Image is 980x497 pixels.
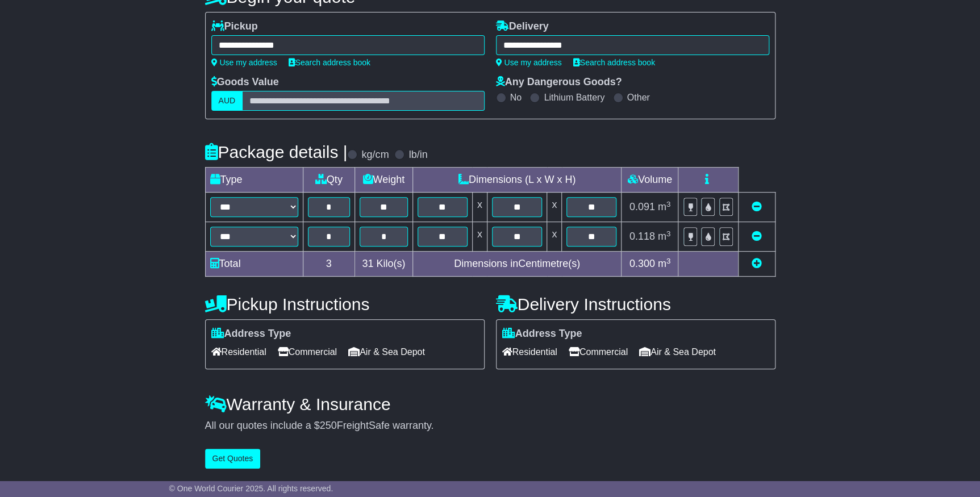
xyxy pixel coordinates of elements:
td: Weight [355,168,412,193]
label: lb/in [408,149,427,161]
span: 0.300 [629,258,655,269]
td: Type [205,168,303,193]
label: No [510,92,522,103]
span: m [658,201,671,212]
span: Residential [211,343,266,361]
span: Commercial [569,343,628,361]
span: m [658,258,671,269]
td: Qty [303,168,355,193]
td: Dimensions in Centimetre(s) [412,252,622,277]
span: 0.091 [629,201,655,212]
label: Address Type [502,328,582,340]
td: Kilo(s) [355,252,412,277]
label: kg/cm [361,149,389,161]
span: m [658,231,671,242]
a: Use my address [211,58,277,67]
label: Any Dangerous Goods? [496,76,622,89]
span: Air & Sea Depot [348,343,425,361]
h4: Pickup Instructions [205,295,485,314]
label: Goods Value [211,76,279,89]
a: Use my address [496,58,562,67]
sup: 3 [666,200,671,208]
label: Other [627,92,650,103]
a: Search address book [573,58,655,67]
span: Commercial [278,343,337,361]
div: All our quotes include a $ FreightSafe warranty. [205,420,775,432]
td: x [547,222,562,252]
a: Remove this item [752,201,762,212]
label: Pickup [211,20,258,33]
label: AUD [211,91,243,111]
h4: Package details | [205,143,348,161]
a: Remove this item [752,231,762,242]
td: Dimensions (L x W x H) [412,168,622,193]
sup: 3 [666,257,671,265]
td: Total [205,252,303,277]
span: 0.118 [629,231,655,242]
td: x [547,193,562,222]
button: Get Quotes [205,449,261,469]
label: Delivery [496,20,549,33]
span: 31 [362,258,373,269]
td: 3 [303,252,355,277]
span: © One World Courier 2025. All rights reserved. [169,484,333,493]
label: Address Type [211,328,291,340]
h4: Delivery Instructions [496,295,775,314]
label: Lithium Battery [544,92,604,103]
sup: 3 [666,229,671,238]
a: Search address book [289,58,370,67]
span: 250 [320,420,337,431]
span: Residential [502,343,557,361]
td: x [472,222,487,252]
td: x [472,193,487,222]
a: Add new item [752,258,762,269]
span: Air & Sea Depot [639,343,716,361]
td: Volume [622,168,678,193]
h4: Warranty & Insurance [205,395,775,414]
